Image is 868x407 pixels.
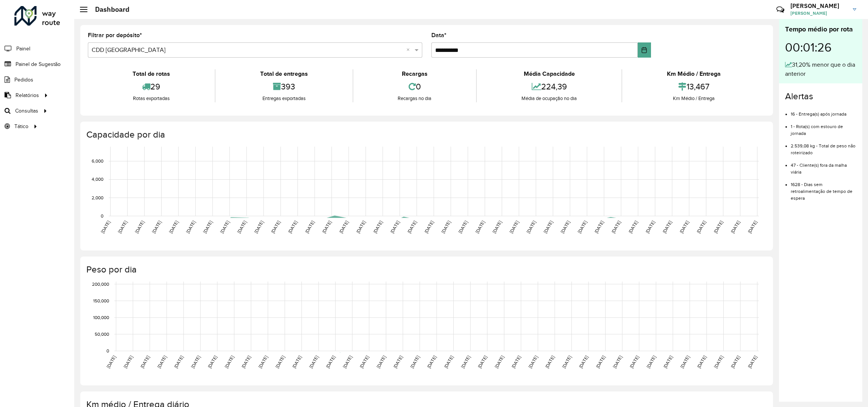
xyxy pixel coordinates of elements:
text: [DATE] [492,220,503,234]
text: [DATE] [443,355,454,369]
text: [DATE] [134,220,145,234]
text: 50,000 [95,332,109,337]
h4: Capacidade por dia [86,129,765,140]
text: [DATE] [372,220,383,234]
text: [DATE] [440,220,451,234]
text: [DATE] [117,220,128,234]
text: [DATE] [593,220,604,234]
text: [DATE] [595,355,606,369]
span: Relatórios [16,91,39,99]
text: [DATE] [696,355,707,369]
span: Tático [14,122,28,130]
text: [DATE] [173,355,184,369]
text: [DATE] [342,355,353,369]
div: 224,39 [479,78,620,95]
h2: Dashboard [87,5,130,14]
text: [DATE] [543,220,554,234]
text: [DATE] [156,355,167,369]
h4: Peso por dia [86,264,765,275]
text: [DATE] [168,220,179,234]
text: [DATE] [325,355,336,369]
text: [DATE] [304,220,315,234]
label: Data [431,31,446,40]
div: 393 [217,78,351,95]
li: 1 - Rota(s) com estouro de jornada [791,117,856,137]
text: [DATE] [747,355,758,369]
text: [DATE] [139,355,150,369]
div: 00:01:26 [785,34,856,60]
div: Rotas exportadas [90,95,213,102]
text: [DATE] [270,220,281,234]
text: [DATE] [219,220,230,234]
text: [DATE] [202,220,213,234]
div: 13,467 [624,78,763,95]
span: Painel de Sugestão [16,60,61,68]
text: [DATE] [494,355,505,369]
div: Recargas no dia [355,95,475,102]
text: [DATE] [359,355,370,369]
div: Tempo médio por rota [785,24,856,34]
text: [DATE] [151,220,162,234]
div: 0 [355,78,475,95]
span: Painel [16,45,30,53]
div: Km Médio / Entrega [624,69,763,78]
text: [DATE] [321,220,332,234]
text: [DATE] [106,355,117,369]
text: [DATE] [662,220,673,234]
text: 2,000 [92,195,103,200]
text: 0 [101,213,103,218]
text: 150,000 [93,298,109,303]
text: [DATE] [475,220,486,234]
text: [DATE] [287,220,298,234]
span: Clear all [406,45,413,55]
text: [DATE] [646,355,657,369]
div: 29 [90,78,213,95]
text: [DATE] [392,355,403,369]
text: [DATE] [645,220,656,234]
text: [DATE] [409,355,420,369]
text: [DATE] [477,355,488,369]
li: 16 - Entrega(s) após jornada [791,105,856,117]
text: 100,000 [93,315,109,320]
text: [DATE] [190,355,201,369]
text: [DATE] [561,355,572,369]
text: [DATE] [185,220,196,234]
text: [DATE] [224,355,235,369]
text: [DATE] [406,220,417,234]
text: [DATE] [528,355,539,369]
text: [DATE] [291,355,302,369]
text: [DATE] [355,220,366,234]
text: [DATE] [526,220,537,234]
text: [DATE] [460,355,471,369]
button: Choose Date [638,42,651,58]
div: Km Médio / Entrega [624,95,763,102]
text: [DATE] [308,355,319,369]
div: Total de rotas [90,69,213,78]
h3: [PERSON_NAME] [790,2,847,9]
text: [DATE] [610,220,621,234]
text: [DATE] [274,355,285,369]
li: 1628 - Dias sem retroalimentação de tempo de espera [791,175,856,202]
text: [DATE] [696,220,707,234]
text: [DATE] [730,220,741,234]
div: Entregas exportadas [217,95,351,102]
text: [DATE] [629,355,640,369]
text: 200,000 [92,282,109,286]
text: [DATE] [628,220,639,234]
text: 4,000 [92,177,103,182]
text: [DATE] [544,355,555,369]
h4: Alertas [785,91,856,102]
label: Filtrar por depósito [88,31,142,40]
text: [DATE] [389,220,400,234]
text: [DATE] [612,355,623,369]
text: [DATE] [713,355,724,369]
text: [DATE] [713,220,724,234]
span: [PERSON_NAME] [790,10,847,17]
text: [DATE] [207,355,218,369]
text: [DATE] [376,355,387,369]
text: 6,000 [92,159,103,164]
li: 47 - Cliente(s) fora da malha viária [791,156,856,175]
text: [DATE] [747,220,758,234]
text: [DATE] [662,355,673,369]
text: [DATE] [560,220,571,234]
